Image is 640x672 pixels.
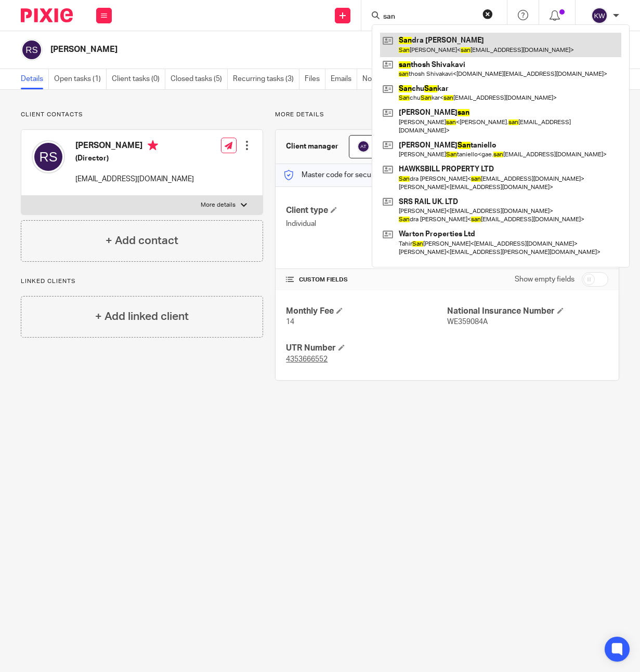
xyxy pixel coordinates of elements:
[21,39,43,61] img: svg%3E
[286,276,447,284] h4: CUSTOM FIELDS
[75,174,194,184] p: [EMAIL_ADDRESS][DOMAIN_NAME]
[233,69,299,89] a: Recurring tasks (3)
[148,140,158,151] i: Primary
[591,7,608,24] img: svg%3E
[482,9,493,19] button: Clear
[357,140,370,153] img: svg%3E
[447,318,488,326] span: WE359084A
[283,170,463,180] p: Master code for secure communications and files
[275,111,619,119] p: More details
[515,274,574,285] label: Show empty fields
[54,69,107,89] a: Open tasks (1)
[286,205,447,216] h4: Client type
[75,140,194,153] h4: [PERSON_NAME]
[21,277,263,286] p: Linked clients
[331,69,357,89] a: Emails
[171,69,228,89] a: Closed tasks (5)
[50,44,393,55] h2: [PERSON_NAME]
[305,69,325,89] a: Files
[447,306,608,317] h4: National Insurance Number
[21,8,73,22] img: Pixie
[286,219,447,229] p: Individual
[201,201,236,209] p: More details
[286,306,447,317] h4: Monthly Fee
[112,69,165,89] a: Client tasks (0)
[362,69,398,89] a: Notes (3)
[75,153,194,164] h5: (Director)
[32,140,65,173] img: svg%3E
[286,318,294,326] span: 14
[95,308,189,325] h4: + Add linked client
[21,69,49,89] a: Details
[382,12,476,22] input: Search
[286,356,328,363] tcxspan: Call 4353666552 via 3CX
[106,233,178,249] h4: + Add contact
[21,111,263,119] p: Client contacts
[286,141,338,152] h3: Client manager
[286,343,447,354] h4: UTR Number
